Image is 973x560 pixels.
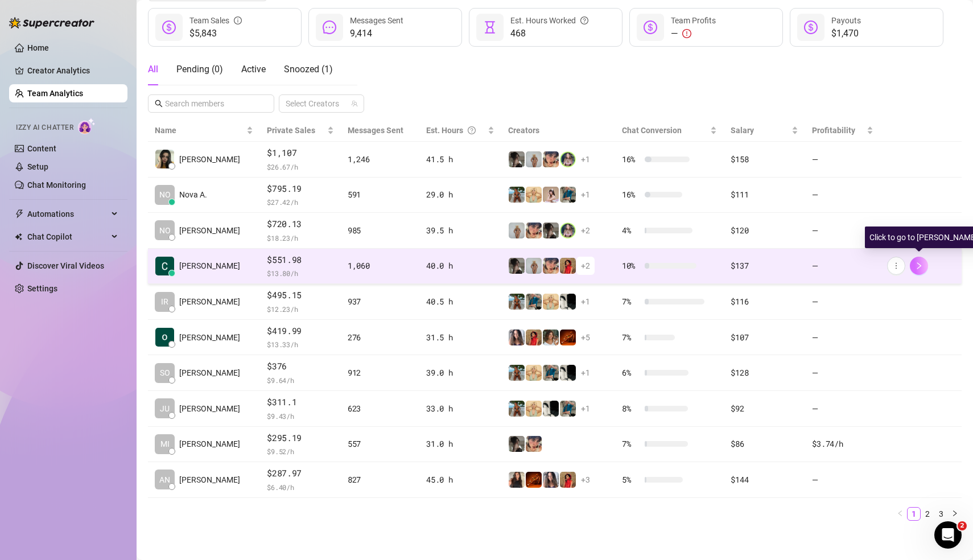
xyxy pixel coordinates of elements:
[526,223,542,238] img: bonnierides
[671,16,716,25] span: Team Profits
[267,374,334,386] span: $ 9.64 /h
[948,507,962,521] button: right
[581,402,590,415] span: + 1
[267,182,334,196] span: $795.19
[179,260,240,272] span: [PERSON_NAME]
[509,330,525,345] img: aurorahaze
[176,63,223,76] div: Pending ( 0 )
[526,187,542,203] img: Actually.Maria
[935,508,947,520] a: 3
[155,257,174,275] img: Cecil Capuchino
[908,508,920,520] a: 1
[179,224,240,237] span: [PERSON_NAME]
[805,355,880,391] td: —
[622,260,640,272] span: 10 %
[348,188,413,201] div: 591
[323,20,336,34] span: message
[27,89,83,98] a: Team Analytics
[731,402,798,415] div: $92
[27,162,48,171] a: Setup
[805,391,880,427] td: —
[426,438,494,450] div: 31.0 h
[907,507,921,521] li: 1
[934,507,948,521] li: 3
[351,100,358,107] span: team
[812,438,873,450] div: $3.74 /h
[526,401,542,417] img: Actually.Maria
[267,467,334,480] span: $287.97
[831,27,861,40] span: $1,470
[78,118,96,134] img: AI Chatter
[27,284,57,293] a: Settings
[622,126,682,135] span: Chat Conversion
[267,410,334,422] span: $ 9.43 /h
[731,367,798,379] div: $128
[267,253,334,267] span: $551.98
[267,339,334,350] span: $ 13.33 /h
[622,438,640,450] span: 7 %
[160,367,170,379] span: SO
[731,188,798,201] div: $111
[267,431,334,445] span: $295.19
[526,365,542,381] img: Actually.Maria
[234,14,242,27] span: info-circle
[581,331,590,344] span: + 5
[348,295,413,308] div: 937
[348,126,403,135] span: Messages Sent
[501,120,615,142] th: Creators
[155,150,174,168] img: Joy Gabrielle P…
[805,142,880,178] td: —
[560,294,576,310] img: comicaltaco
[155,124,244,137] span: Name
[15,209,24,219] span: thunderbolt
[893,507,907,521] button: left
[805,213,880,249] td: —
[581,295,590,308] span: + 1
[267,126,315,135] span: Private Sales
[426,124,485,137] div: Est. Hours
[509,223,525,238] img: Barbi
[580,14,588,27] span: question-circle
[27,205,108,223] span: Automations
[560,472,576,488] img: bellatendresse
[543,223,559,238] img: daiisyjane
[267,267,334,279] span: $ 13.80 /h
[160,438,170,450] span: MI
[731,473,798,486] div: $144
[189,27,242,40] span: $5,843
[543,151,559,167] img: bonnierides
[350,27,403,40] span: 9,414
[543,187,559,203] img: anaxmei
[526,294,542,310] img: Eavnc
[348,402,413,415] div: 623
[581,260,590,272] span: + 2
[348,224,413,237] div: 985
[581,188,590,201] span: + 1
[560,401,576,417] img: Eavnc
[509,472,525,488] img: diandradelgado
[812,126,855,135] span: Profitability
[159,224,171,237] span: NO
[179,402,240,415] span: [PERSON_NAME]
[644,20,657,34] span: dollar-circle
[148,63,158,76] div: All
[426,331,494,344] div: 31.5 h
[622,473,640,486] span: 5 %
[509,401,525,417] img: Libby
[526,151,542,167] img: Barbi
[27,261,104,270] a: Discover Viral Videos
[426,153,494,166] div: 41.5 h
[16,122,73,133] span: Izzy AI Chatter
[350,16,403,25] span: Messages Sent
[805,249,880,285] td: —
[509,436,525,452] img: daiisyjane
[921,508,934,520] a: 2
[155,100,163,108] span: search
[622,295,640,308] span: 7 %
[267,360,334,373] span: $376
[9,17,94,28] img: logo-BBDzfeDw.svg
[348,260,413,272] div: 1,060
[731,224,798,237] div: $120
[267,289,334,302] span: $495.15
[560,365,576,381] img: comicaltaco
